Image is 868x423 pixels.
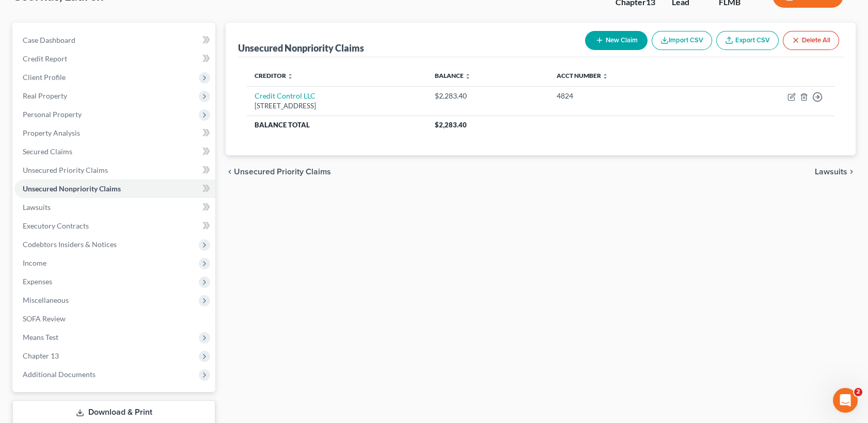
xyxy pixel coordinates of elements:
a: Unsecured Nonpriority Claims [14,180,215,198]
i: unfold_more [287,73,293,79]
span: Property Analysis [23,128,80,137]
span: Case Dashboard [23,36,75,44]
a: Lawsuits [14,198,215,217]
span: Lawsuits [23,203,51,211]
a: Creditor unfold_more [255,72,293,79]
button: Delete All [783,31,839,50]
span: Miscellaneous [23,296,69,304]
i: chevron_left [226,168,234,176]
span: Executory Contracts [23,221,89,230]
span: Credit Report [23,54,67,63]
span: Unsecured Nonpriority Claims [23,184,121,193]
span: Real Property [23,91,67,100]
span: Chapter 13 [23,351,59,360]
span: Secured Claims [23,147,72,156]
button: Lawsuits chevron_right [815,168,856,176]
button: New Claim [585,31,648,50]
span: Additional Documents [23,370,96,379]
a: Case Dashboard [14,31,215,50]
div: [STREET_ADDRESS] [255,101,418,111]
span: Means Test [23,333,58,341]
a: Balance unfold_more [435,72,471,79]
button: Import CSV [652,31,712,50]
a: Property Analysis [14,124,215,142]
i: unfold_more [465,73,471,79]
span: $2,283.40 [435,121,467,129]
span: Client Profile [23,73,66,82]
span: Unsecured Priority Claims [23,166,108,174]
span: Income [23,258,46,267]
a: Credit Report [14,50,215,68]
button: chevron_left Unsecured Priority Claims [226,168,331,176]
th: Balance Total [246,116,427,134]
i: unfold_more [602,73,608,79]
a: Acct Number unfold_more [557,72,608,79]
a: Unsecured Priority Claims [14,161,215,180]
iframe: Intercom live chat [833,388,858,413]
span: Expenses [23,277,52,286]
div: Unsecured Nonpriority Claims [238,42,364,54]
a: Secured Claims [14,142,215,161]
span: Codebtors Insiders & Notices [23,240,117,249]
div: $2,283.40 [435,91,540,101]
span: 2 [854,388,862,396]
i: chevron_right [847,168,856,176]
div: 4824 [557,91,698,101]
a: SOFA Review [14,310,215,328]
span: Personal Property [23,110,82,119]
a: Credit Control LLC [255,91,315,100]
a: Executory Contracts [14,217,215,235]
span: Lawsuits [815,168,847,176]
span: SOFA Review [23,314,66,323]
span: Unsecured Priority Claims [234,168,331,176]
a: Export CSV [716,31,779,50]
